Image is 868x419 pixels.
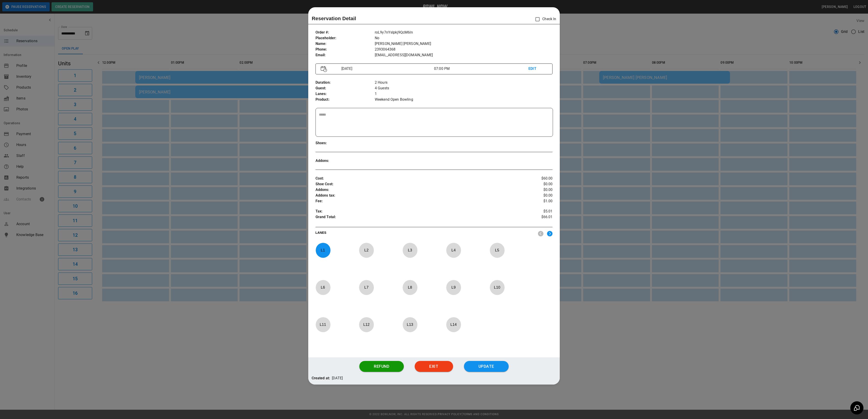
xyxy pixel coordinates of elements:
[316,158,375,164] p: Addons :
[316,85,375,91] p: Guest :
[316,97,375,102] p: Product :
[415,361,453,372] button: Exit
[375,47,553,52] p: 2393064368
[316,140,375,146] p: Shoes :
[316,193,513,198] p: Addons tax :
[316,198,513,204] p: Fee :
[513,209,552,214] p: $5.01
[316,91,375,97] p: Lanes :
[547,231,552,236] img: right.svg
[402,319,417,330] p: L 13
[375,91,553,97] p: 1
[538,231,543,236] img: nav_left.svg
[359,361,404,372] button: Refund
[375,35,553,41] p: No
[513,176,552,181] p: $60.00
[316,52,375,58] p: Email :
[316,30,375,35] p: Order # :
[312,15,356,22] p: Reservation Detail
[490,245,505,256] p: L 5
[402,245,417,256] p: L 3
[316,319,330,330] p: L 11
[321,66,327,72] img: Vector
[513,214,552,221] p: $66.01
[375,52,553,58] p: [EMAIL_ADDRESS][DOMAIN_NAME]
[316,187,513,193] p: Addons :
[316,41,375,47] p: Name :
[316,209,513,214] p: Tax :
[316,47,375,52] p: Phone :
[528,66,547,72] p: EDIT
[359,282,374,293] p: L 7
[316,176,513,181] p: Cost :
[316,80,375,85] p: Duration :
[316,181,513,187] p: Shoe Cost :
[533,15,556,24] p: Check In
[316,214,513,221] p: Grand Total :
[464,361,509,372] button: Update
[316,282,330,293] p: L 6
[513,187,552,193] p: $0.00
[316,245,330,256] p: L 1
[375,30,553,35] p: roL9y7nYsIpkj9QcM6In
[316,35,375,41] p: Placeholder :
[375,97,553,102] p: Weekend Open Bowling
[312,375,330,381] p: Created at:
[316,230,535,237] p: LANES
[513,198,552,204] p: $1.00
[375,85,553,91] p: 4 Guests
[402,282,417,293] p: L 8
[359,245,374,256] p: L 2
[446,319,461,330] p: L 14
[332,375,343,381] p: [DATE]
[513,193,552,198] p: $0.00
[446,245,461,256] p: L 4
[446,282,461,293] p: L 9
[375,80,553,85] p: 2 Hours
[375,41,553,47] p: [PERSON_NAME] [PERSON_NAME]
[359,319,374,330] p: L 12
[434,66,528,71] p: 07:00 PM
[340,66,434,71] p: [DATE]
[490,282,505,293] p: L 10
[513,181,552,187] p: $0.00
